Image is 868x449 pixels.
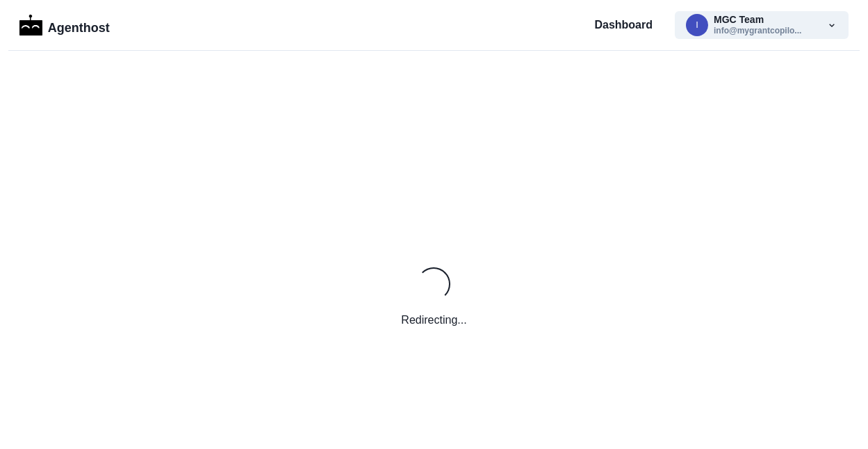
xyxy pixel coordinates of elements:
[675,11,849,39] button: info@mygrantcopilot.comMGC Teaminfo@mygrantcopilo...
[594,17,653,33] a: Dashboard
[401,312,466,329] p: Redirecting...
[19,13,110,38] a: LogoAgenthost
[48,13,110,38] p: Agenthost
[19,15,42,36] img: Logo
